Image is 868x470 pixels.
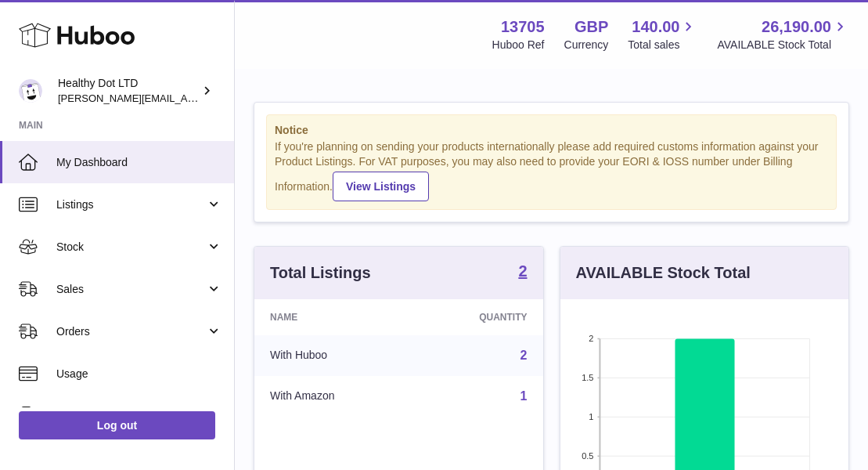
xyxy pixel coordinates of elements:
a: 2 [518,263,527,282]
div: Currency [564,38,609,52]
span: Total sales [628,38,697,52]
span: Sales [56,282,206,297]
span: 26,190.00 [762,16,831,38]
h3: AVAILABLE Stock Total [576,262,751,284]
div: Healthy Dot LTD [58,76,199,106]
td: With Amazon [254,376,412,417]
span: Listings [56,197,206,212]
span: 140.00 [632,16,679,38]
span: [PERSON_NAME][EMAIL_ADDRESS][DOMAIN_NAME] [58,92,314,104]
a: Log out [19,411,215,439]
th: Quantity [412,299,543,335]
h3: Total Listings [270,262,371,284]
text: 1.5 [582,373,593,382]
div: Huboo Ref [492,38,545,52]
td: With Huboo [254,335,412,376]
a: 2 [520,349,528,362]
strong: Notice [275,123,828,138]
text: 1 [589,412,593,421]
text: 0.5 [582,451,593,461]
img: Dorothy@healthydot.com [19,79,42,103]
text: 2 [589,334,593,343]
span: My Dashboard [56,155,222,170]
span: Orders [56,324,206,339]
span: AVAILABLE Stock Total [717,38,849,52]
strong: GBP [574,16,608,38]
th: Name [254,299,412,335]
span: Stock [56,240,206,255]
a: 26,190.00 AVAILABLE Stock Total [717,16,849,52]
div: If you're planning on sending your products internationally please add required customs informati... [275,139,828,201]
strong: 2 [518,263,527,279]
span: Usage [56,367,222,381]
a: View Listings [333,172,429,201]
strong: 13705 [501,16,545,38]
a: 1 [520,389,528,403]
a: 140.00 Total sales [628,16,697,52]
